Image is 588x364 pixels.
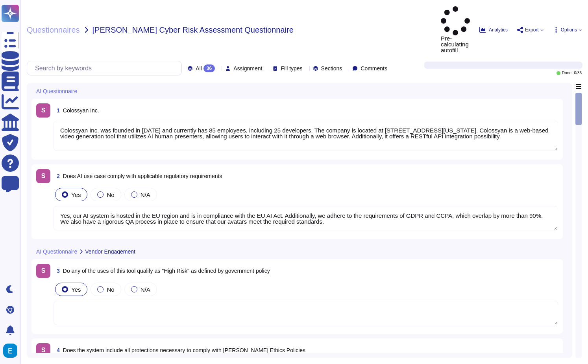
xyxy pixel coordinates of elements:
span: N/A [141,191,150,198]
span: Do any of the uses of this tool qualify as "High Risk" as defined by government policy [63,268,270,274]
span: Yes [71,286,81,293]
span: 4 [54,347,60,353]
span: Analytics [489,28,508,32]
button: Analytics [479,27,508,33]
textarea: Yes, our AI system is hosted in the EU region and is in compliance with the EU AI Act. Additional... [54,206,558,230]
img: user [3,344,17,358]
span: AI Questionnaire [36,88,77,94]
div: S [36,343,50,357]
span: Comments [361,66,387,71]
span: Vendor Engagement [85,249,135,254]
span: Yes [71,191,81,198]
span: Questionnaires [27,26,80,34]
span: Pre-calculating autofill [441,6,470,53]
span: Colossyan Inc. [63,107,99,114]
span: Export [525,28,539,32]
span: [PERSON_NAME] Cyber Risk Assessment Questionnaire [92,26,294,34]
span: Fill types [281,66,302,71]
span: No [107,191,114,198]
input: Search by keywords [31,61,181,75]
span: Does AI use case comply with applicable regulatory requirements [63,173,222,179]
div: S [36,264,50,278]
span: Sections [321,66,342,71]
div: S [36,103,50,118]
span: 3 [54,268,60,274]
span: AI Questionnaire [36,249,77,254]
textarea: Colossyan Inc. was founded in [DATE] and currently has 85 employees, including 25 developers. The... [54,121,558,151]
button: user [2,342,23,359]
div: 36 [203,64,215,72]
span: 1 [54,108,60,113]
span: N/A [141,286,150,293]
span: Assignment [233,66,262,71]
span: Does the system include all protections necessary to comply with [PERSON_NAME] Ethics Policies [63,347,305,353]
span: All [196,66,202,71]
div: S [36,169,50,183]
span: 2 [54,173,60,179]
span: No [107,286,114,293]
span: Done: [562,71,573,75]
span: Options [561,28,577,32]
span: 0 / 36 [574,71,582,75]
